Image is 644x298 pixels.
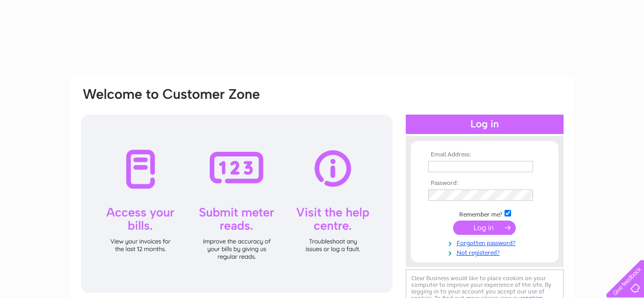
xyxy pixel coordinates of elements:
a: Forgotten password? [428,237,544,247]
a: Not registered? [428,247,544,257]
th: Password: [426,180,544,187]
th: Email Address: [426,151,544,158]
input: Submit [453,221,516,235]
td: Remember me? [426,208,544,219]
